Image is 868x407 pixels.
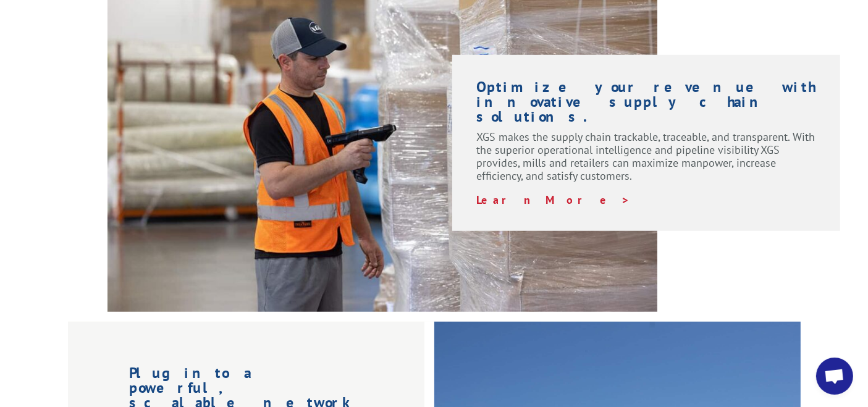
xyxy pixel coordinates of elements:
[477,130,816,193] p: XGS makes the supply chain trackable, traceable, and transparent. With the superior operational i...
[477,193,631,207] a: Learn More >
[477,80,816,130] h1: Optimize your revenue with innovative supply chain solutions.
[816,358,853,395] div: Open chat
